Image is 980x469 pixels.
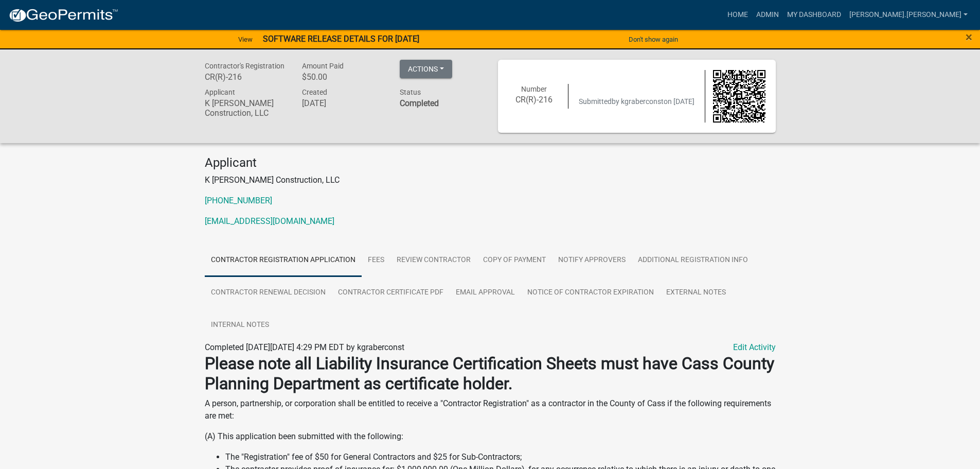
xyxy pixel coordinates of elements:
p: (A) This application been submitted with the following: [205,430,776,443]
a: External Notes [660,276,732,309]
span: by kgraberconst [612,97,664,106]
span: Amount Paid [302,62,344,70]
a: Notice of Contractor Expiration [521,276,660,309]
a: Notify Approvers [552,244,632,277]
a: Email Approval [450,276,521,309]
span: Status [400,88,421,96]
strong: Please note all Liability Insurance Certification Sheets must have Cass County Planning Departmen... [205,354,774,393]
button: Close [966,31,972,43]
a: [EMAIL_ADDRESS][DOMAIN_NAME] [205,216,334,226]
h6: CR(R)-216 [205,72,287,82]
a: Contractor Registration Application [205,244,362,277]
span: × [966,30,972,44]
a: Copy of Payment [477,244,552,277]
a: Admin [752,5,783,25]
span: Created [302,88,327,96]
strong: SOFTWARE RELEASE DETAILS FOR [DATE] [263,34,419,44]
span: Contractor's Registration [205,62,284,70]
img: QR code [713,70,765,123]
h6: CR(R)-216 [508,95,561,105]
span: Submitted on [DATE] [579,97,694,106]
li: The "Registration" fee of $50 for General Contractors and $25 for Sub-Contractors; [225,451,776,463]
a: Contractor Renewal Decision [205,276,332,309]
button: Don't show again [625,31,682,48]
a: View [234,31,257,48]
a: [PHONE_NUMBER] [205,196,272,205]
h6: [DATE] [302,98,384,108]
button: Actions [400,60,452,78]
h6: $50.00 [302,72,384,82]
a: My Dashboard [783,5,845,25]
a: Review Contractor [390,244,477,277]
p: A person, partnership, or corporation shall be entitled to receive a "Contractor Registration" as... [205,397,776,422]
span: Number [521,85,547,93]
a: Internal Notes [205,309,275,342]
span: Applicant [205,88,235,96]
span: Completed [DATE][DATE] 4:29 PM EDT by kgraberconst [205,342,404,352]
a: Fees [362,244,390,277]
a: Contractor Certificate PDF [332,276,450,309]
strong: Completed [400,98,439,108]
a: Edit Activity [733,341,776,354]
a: [PERSON_NAME].[PERSON_NAME] [845,5,972,25]
p: K [PERSON_NAME] Construction, LLC [205,174,776,186]
a: Home [723,5,752,25]
h4: Applicant [205,155,776,170]
h6: K [PERSON_NAME] Construction, LLC [205,98,287,118]
a: Additional Registration Info [632,244,754,277]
